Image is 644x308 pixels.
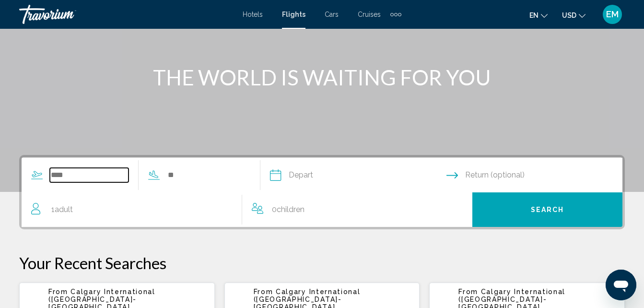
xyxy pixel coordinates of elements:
[142,65,502,90] h1: THE WORLD IS WAITING FOR YOU
[48,288,68,296] span: From
[254,288,273,296] span: From
[22,157,622,227] div: Search widget
[562,8,585,22] button: Change currency
[606,270,636,300] iframe: Button to launch messaging window
[600,4,625,24] button: User Menu
[358,11,381,18] a: Cruises
[531,206,564,214] span: Search
[529,8,548,22] button: Change language
[472,192,622,227] button: Search
[243,11,263,18] a: Hotels
[19,5,233,24] a: Travorium
[390,7,401,22] button: Extra navigation items
[562,12,576,19] span: USD
[529,12,539,19] span: en
[55,205,73,214] span: Adult
[51,203,73,216] span: 1
[465,168,525,182] span: Return (optional)
[19,253,625,272] p: Your Recent Searches
[277,205,304,214] span: Children
[272,203,304,216] span: 0
[22,192,472,227] button: Travelers: 1 adult, 0 children
[446,158,623,192] button: Return date
[458,288,478,296] span: From
[325,11,339,18] a: Cars
[282,11,305,18] a: Flights
[270,158,446,192] button: Depart date
[606,10,619,19] span: EM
